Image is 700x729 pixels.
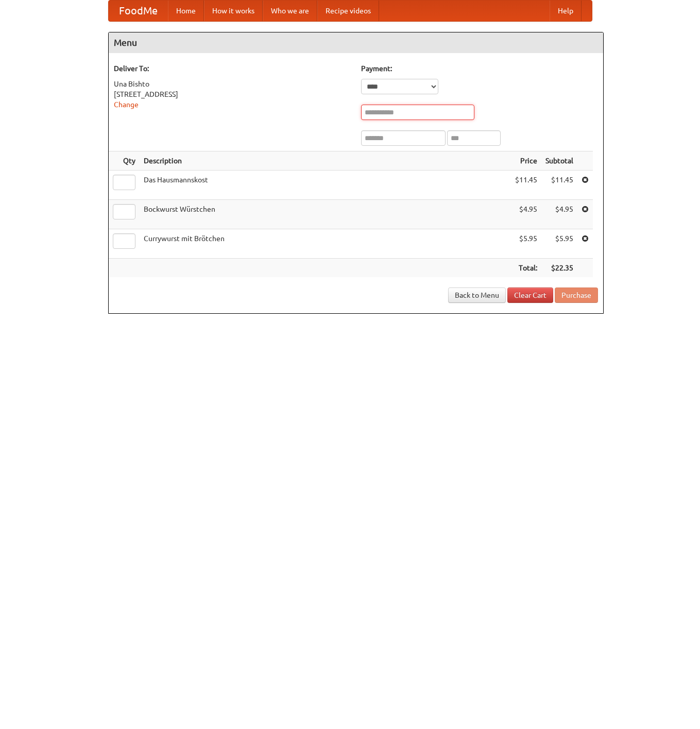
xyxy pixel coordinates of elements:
[511,259,541,278] th: Total:
[511,229,541,259] td: $5.95
[140,200,511,229] td: Bockwurst Würstchen
[541,151,577,171] th: Subtotal
[263,1,317,21] a: Who we are
[448,287,506,303] a: Back to Menu
[114,63,351,74] h5: Deliver To:
[114,79,351,89] div: Una Bishto
[140,171,511,200] td: Das Hausmannskost
[109,32,603,53] h4: Menu
[361,63,598,74] h5: Payment:
[550,1,582,21] a: Help
[204,1,263,21] a: How it works
[168,1,204,21] a: Home
[541,229,577,259] td: $5.95
[511,200,541,229] td: $4.95
[541,171,577,200] td: $11.45
[541,259,577,278] th: $22.35
[541,200,577,229] td: $4.95
[507,287,553,303] a: Clear Cart
[109,1,168,21] a: FoodMe
[511,151,541,171] th: Price
[511,171,541,200] td: $11.45
[317,1,379,21] a: Recipe videos
[114,100,139,109] a: Change
[555,287,598,303] button: Purchase
[140,151,511,171] th: Description
[114,89,351,99] div: [STREET_ADDRESS]
[140,229,511,259] td: Currywurst mit Brötchen
[109,151,140,171] th: Qty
